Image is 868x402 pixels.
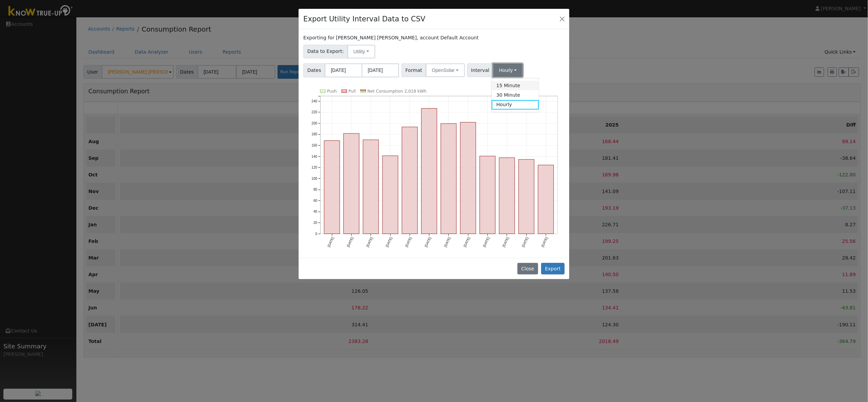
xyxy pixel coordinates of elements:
rect: onclick="" [363,140,379,234]
button: Hourly [493,63,523,77]
text: [DATE] [444,236,451,248]
span: Data to Export: [303,45,348,58]
text: 80 [314,188,318,191]
text: 100 [312,177,317,180]
span: Format [401,63,426,77]
rect: onclick="" [519,159,534,234]
rect: onclick="" [499,158,515,234]
button: OpenSolar [426,63,465,77]
text: 0 [316,232,318,236]
text: 200 [312,121,317,125]
rect: onclick="" [402,127,418,234]
text: Net Consumption 2,018 kWh [367,89,427,94]
rect: onclick="" [324,140,340,234]
button: Close [558,14,567,23]
text: [DATE] [346,236,354,248]
text: 60 [314,199,318,203]
text: 160 [312,143,317,147]
text: [DATE] [424,236,432,248]
text: 240 [312,99,317,103]
h4: Export Utility Interval Data to CSV [303,14,426,24]
rect: onclick="" [421,108,437,234]
text: [DATE] [405,236,413,248]
text: [DATE] [502,236,510,248]
label: Exporting for [PERSON_NAME] [PERSON_NAME], account Default Account [303,34,479,41]
text: [DATE] [541,236,549,248]
span: Interval [467,63,493,77]
text: [DATE] [385,236,393,248]
text: 220 [312,110,317,114]
button: Export [541,263,565,274]
text: [DATE] [327,236,335,248]
rect: onclick="" [480,156,495,234]
text: 140 [312,155,317,158]
button: Close [517,263,538,274]
text: [DATE] [522,236,529,248]
rect: onclick="" [441,123,457,234]
text: [DATE] [483,236,490,248]
text: 40 [314,210,318,214]
button: Utility [347,45,375,58]
a: 15 Minute [492,81,539,90]
text: 20 [314,221,318,225]
text: [DATE] [366,236,374,248]
a: Hourly [492,100,539,110]
rect: onclick="" [383,156,398,234]
text: [DATE] [463,236,471,248]
rect: onclick="" [344,133,359,234]
text: Pull [348,89,356,94]
rect: onclick="" [539,165,554,234]
rect: onclick="" [460,122,476,234]
a: 30 Minute [492,90,539,100]
span: Dates [303,63,325,77]
text: Push [327,89,337,94]
text: 120 [312,166,317,169]
text: 180 [312,132,317,136]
